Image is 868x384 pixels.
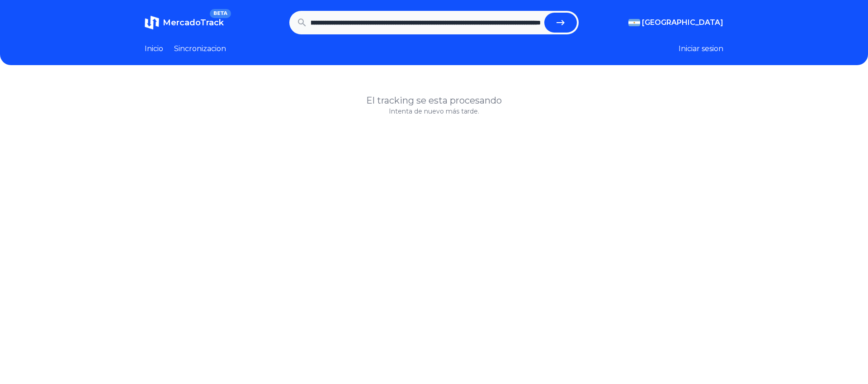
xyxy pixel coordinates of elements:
a: Sincronizacion [174,43,226,54]
img: MercadoTrack [145,15,159,30]
h1: El tracking se esta procesando [145,94,723,107]
span: [GEOGRAPHIC_DATA] [642,17,723,28]
button: [GEOGRAPHIC_DATA] [628,17,723,28]
span: MercadoTrack [163,18,224,28]
img: Argentina [628,19,640,26]
span: BETA [210,9,231,18]
a: Inicio [145,43,163,54]
a: MercadoTrackBETA [145,15,224,30]
button: Iniciar sesion [679,43,723,54]
p: Intenta de nuevo más tarde. [145,107,723,116]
